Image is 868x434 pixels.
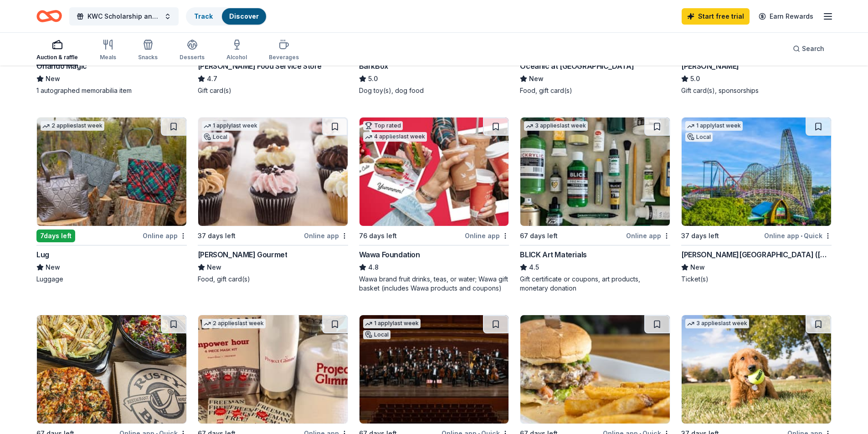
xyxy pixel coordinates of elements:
[36,230,75,242] div: 7 days left
[681,230,719,241] div: 37 days left
[520,61,634,71] div: Oceanic at [GEOGRAPHIC_DATA]
[180,54,205,61] div: Desserts
[69,7,179,26] button: KWC Scholarship and Community Donations
[682,315,831,424] img: Image for KONG Company
[465,230,509,241] div: Online app
[685,319,749,328] div: 3 applies last week
[36,117,187,284] a: Image for Lug2 applieslast week7days leftOnline appLugNewLuggage
[368,262,379,273] span: 4.8
[198,61,322,71] div: [PERSON_NAME] Food Service Store
[363,132,427,142] div: 4 applies last week
[269,54,299,61] div: Beverages
[520,86,670,95] div: Food, gift card(s)
[36,5,62,27] a: Home
[36,249,49,260] div: Lug
[520,249,586,260] div: BLICK Art Materials
[304,230,348,241] div: Online app
[626,230,670,241] div: Online app
[359,61,388,71] div: BarkBox
[681,61,739,71] div: [PERSON_NAME]
[682,117,831,226] img: Image for Busch Gardens (Tampa)
[368,73,378,84] span: 5.0
[202,133,229,142] div: Local
[681,275,832,284] div: Ticket(s)
[37,315,186,424] img: Image for Rusty Bucket
[198,117,348,226] img: Image for Wright's Gourmet
[529,262,539,273] span: 4.5
[529,73,544,84] span: New
[764,230,832,241] div: Online app Quick
[520,117,670,293] a: Image for BLICK Art Materials3 applieslast week67 days leftOnline appBLICK Art Materials4.5Gift c...
[359,117,509,293] a: Image for Wawa FoundationTop rated4 applieslast week76 days leftOnline appWawa Foundation4.8Wawa ...
[87,11,160,22] span: KWC Scholarship and Community Donations
[36,86,187,95] div: 1 autographed memorabilia item
[801,232,802,240] span: •
[198,315,348,424] img: Image for Project Glimmer
[36,275,187,284] div: Luggage
[41,121,104,131] div: 2 applies last week
[685,121,743,131] div: 1 apply last week
[360,315,509,424] img: Image for Orlando Philharmonic Orchestra
[194,12,213,20] a: Track
[46,73,60,84] span: New
[802,43,824,54] span: Search
[36,36,78,66] button: Auction & raffle
[520,315,670,424] img: Image for Carolina Ale House
[198,117,348,284] a: Image for Wright's Gourmet1 applylast weekLocal37 days leftOnline app[PERSON_NAME] GourmetNewFood...
[37,117,186,226] img: Image for Lug
[685,133,713,142] div: Local
[690,262,705,273] span: New
[753,8,819,25] a: Earn Rewards
[198,230,236,241] div: 37 days left
[363,319,421,328] div: 1 apply last week
[682,8,750,25] a: Start free trial
[202,121,259,131] div: 1 apply last week
[207,262,221,273] span: New
[36,61,87,71] div: Orlando Magic
[690,73,700,84] span: 5.0
[359,230,397,241] div: 76 days left
[520,117,670,226] img: Image for BLICK Art Materials
[269,36,299,66] button: Beverages
[180,36,205,66] button: Desserts
[198,275,348,284] div: Food, gift card(s)
[202,319,266,328] div: 2 applies last week
[359,249,420,260] div: Wawa Foundation
[36,54,78,61] div: Auction & raffle
[198,86,348,95] div: Gift card(s)
[198,249,288,260] div: [PERSON_NAME] Gourmet
[681,117,832,284] a: Image for Busch Gardens (Tampa)1 applylast weekLocal37 days leftOnline app•Quick[PERSON_NAME][GEO...
[363,330,390,339] div: Local
[520,230,558,241] div: 67 days left
[681,86,832,95] div: Gift card(s), sponsorships
[207,73,217,84] span: 4.7
[138,54,158,61] div: Snacks
[359,275,509,293] div: Wawa brand fruit drinks, teas, or water; Wawa gift basket (includes Wawa products and coupons)
[46,262,60,273] span: New
[681,249,832,260] div: [PERSON_NAME][GEOGRAPHIC_DATA] ([GEOGRAPHIC_DATA])
[100,54,116,61] div: Meals
[229,12,259,20] a: Discover
[524,121,588,131] div: 3 applies last week
[100,36,116,66] button: Meals
[786,40,832,58] button: Search
[359,86,509,95] div: Dog toy(s), dog food
[520,275,670,293] div: Gift certificate or coupons, art products, monetary donation
[363,121,403,130] div: Top rated
[226,36,247,66] button: Alcohol
[226,54,247,61] div: Alcohol
[138,36,158,66] button: Snacks
[143,230,187,241] div: Online app
[360,117,509,226] img: Image for Wawa Foundation
[186,7,267,26] button: TrackDiscover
